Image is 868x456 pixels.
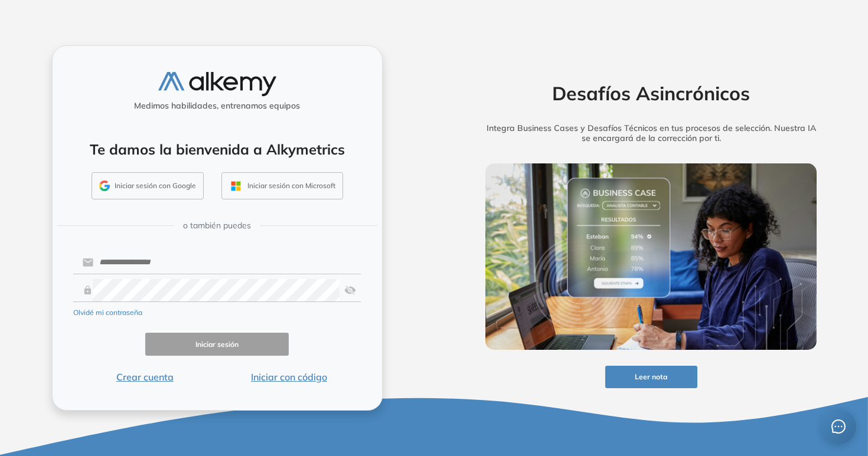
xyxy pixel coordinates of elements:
button: Iniciar sesión con Microsoft [221,172,343,199]
button: Iniciar sesión con Google [92,172,204,199]
img: asd [344,279,356,301]
button: Iniciar con código [217,370,361,384]
img: GMAIL_ICON [99,181,110,191]
button: Leer nota [605,366,697,389]
span: o también puedes [183,219,251,232]
h5: Integra Business Cases y Desafíos Técnicos en tus procesos de selección. Nuestra IA se encargará ... [467,123,836,143]
span: message [831,419,846,434]
h4: Te damos la bienvenida a Alkymetrics [68,141,367,158]
button: Crear cuenta [73,370,217,384]
h2: Desafíos Asincrónicos [467,82,836,104]
img: logo-alkemy [158,72,276,96]
h5: Medimos habilidades, entrenamos equipos [57,101,377,111]
button: Iniciar sesión [145,333,289,356]
button: Olvidé mi contraseña [73,307,142,318]
img: OUTLOOK_ICON [229,179,243,193]
img: img-more-info [485,163,817,350]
